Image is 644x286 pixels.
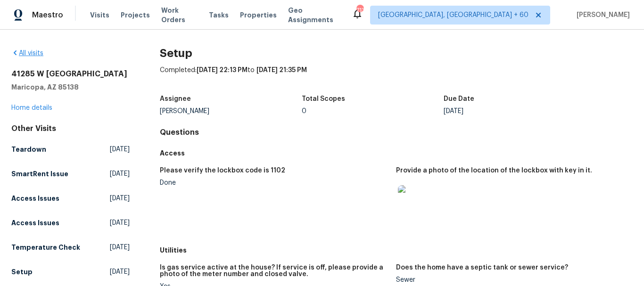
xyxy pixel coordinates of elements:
[396,167,592,174] h5: Provide a photo of the location of the lockbox with key in it.
[160,180,389,186] div: Done
[444,108,586,114] div: [DATE]
[240,10,277,20] span: Properties
[209,12,229,18] span: Tasks
[11,165,130,182] a: SmartRent Issue[DATE]
[396,264,568,271] h5: Does the home have a septic tank or sewer service?
[110,169,130,179] span: [DATE]
[11,239,130,256] a: Temperature Check[DATE]
[110,194,130,203] span: [DATE]
[11,82,130,92] h5: Maricopa, AZ 85138
[356,6,363,15] div: 713
[160,245,633,255] h5: Utilities
[90,10,109,20] span: Visits
[302,108,444,114] div: 0
[110,267,130,277] span: [DATE]
[11,263,130,280] a: Setup[DATE]
[302,96,345,102] h5: Total Scopes
[11,243,80,252] h5: Temperature Check
[160,108,302,114] div: [PERSON_NAME]
[160,148,633,158] h5: Access
[160,96,191,102] h5: Assignee
[378,10,528,20] span: [GEOGRAPHIC_DATA], [GEOGRAPHIC_DATA] + 60
[11,218,59,228] h5: Access Issues
[110,145,130,154] span: [DATE]
[11,267,33,277] h5: Setup
[160,128,633,137] h4: Questions
[11,190,130,207] a: Access Issues[DATE]
[110,243,130,252] span: [DATE]
[11,145,46,154] h5: Teardown
[11,124,130,133] div: Other Visits
[11,141,130,158] a: Teardown[DATE]
[161,6,198,25] span: Work Orders
[11,214,130,231] a: Access Issues[DATE]
[11,169,68,179] h5: SmartRent Issue
[110,218,130,228] span: [DATE]
[11,50,43,57] a: All visits
[573,10,630,20] span: [PERSON_NAME]
[160,264,389,278] h5: Is gas service active at the house? If service is off, please provide a photo of the meter number...
[288,6,340,25] span: Geo Assignments
[11,69,130,79] h2: 41285 W [GEOGRAPHIC_DATA]
[197,67,248,74] span: [DATE] 22:13 PM
[396,277,625,283] div: Sewer
[32,10,63,20] span: Maestro
[160,65,633,90] div: Completed: to
[444,96,474,102] h5: Due Date
[11,105,52,111] a: Home details
[11,194,59,203] h5: Access Issues
[121,10,150,20] span: Projects
[256,67,307,74] span: [DATE] 21:35 PM
[160,167,285,174] h5: Please verify the lockbox code is 1102
[160,49,633,58] h2: Setup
